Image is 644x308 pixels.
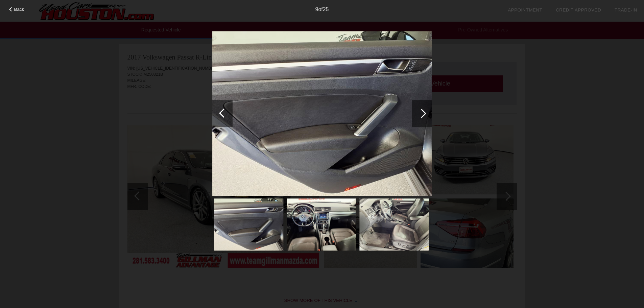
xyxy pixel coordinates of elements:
[287,198,356,251] img: 872c72cff3a24590a8615adbe23b86fc.jpg
[359,198,429,251] img: d924f18d8aea4143a7d565f2db3afedf.jpg
[14,7,24,12] span: Back
[508,7,542,13] a: Appointment
[315,6,318,12] span: 9
[212,31,432,196] img: f904da2c6ac548b68611a32784bf37c2.jpg
[323,6,329,12] span: 25
[556,7,601,13] a: Credit Approved
[214,198,283,251] img: f904da2c6ac548b68611a32784bf37c2.jpg
[615,7,637,13] a: Trade-In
